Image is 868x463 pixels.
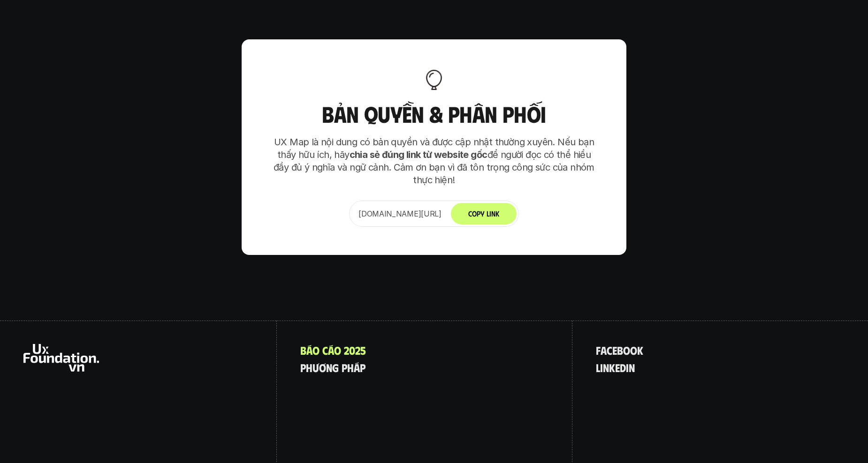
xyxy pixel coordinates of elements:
[300,344,306,356] span: B
[596,361,600,373] span: l
[350,149,487,160] strong: chia sẻ đúng link từ website gốc
[334,344,341,356] span: o
[306,344,312,356] span: á
[342,361,347,373] span: p
[637,344,643,356] span: k
[603,361,609,373] span: n
[600,361,603,373] span: i
[617,344,623,356] span: b
[328,344,334,356] span: á
[596,361,635,373] a: linkedin
[360,344,366,356] span: 5
[300,361,306,373] span: p
[322,344,328,356] span: c
[306,361,312,373] span: h
[355,344,360,356] span: 2
[347,361,354,373] span: h
[270,102,598,127] h3: Bản quyền & Phân phối
[615,361,620,373] span: e
[354,361,360,373] span: á
[609,361,615,373] span: k
[629,361,635,373] span: n
[596,344,643,356] a: facebook
[607,344,612,356] span: c
[360,361,365,373] span: p
[630,344,637,356] span: o
[612,344,617,356] span: e
[326,361,332,373] span: n
[332,361,339,373] span: g
[270,136,598,187] p: UX Map là nội dung có bản quyền và được cập nhật thường xuyên. Nếu bạn thấy hữu ích, hãy để người...
[451,203,517,224] button: Copy Link
[623,344,630,356] span: o
[319,361,326,373] span: ơ
[349,344,355,356] span: 0
[312,344,320,356] span: o
[312,361,319,373] span: ư
[300,344,366,356] a: Báocáo2025
[620,361,626,373] span: d
[601,344,607,356] span: a
[596,344,601,356] span: f
[300,361,365,373] a: phươngpháp
[626,361,629,373] span: i
[344,344,349,356] span: 2
[358,208,442,219] p: [DOMAIN_NAME][URL]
